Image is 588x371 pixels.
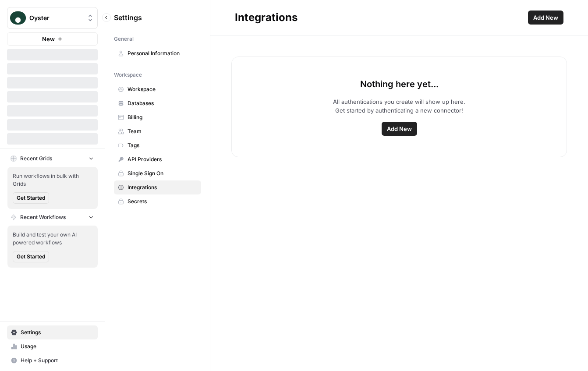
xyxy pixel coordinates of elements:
span: Personal Information [128,49,197,57]
button: Get Started [13,251,49,262]
button: Help + Support [7,353,98,367]
span: General [114,35,134,43]
span: Single Sign On [128,170,197,177]
span: Tags [128,141,197,149]
button: Recent Workflows [7,211,98,224]
a: Single Sign On [114,166,201,180]
span: Add New [387,124,412,133]
a: Team [114,124,201,138]
button: Get Started [13,192,49,204]
a: API Providers [114,152,201,166]
span: Get Started [17,194,45,202]
span: Team [128,127,197,135]
span: Add New [533,13,558,22]
span: Workspace [114,71,142,79]
button: Add New [382,122,417,136]
span: New [42,35,55,43]
a: Workspace [114,82,201,96]
span: Billing [128,113,197,121]
a: Secrets [114,194,201,208]
span: Help + Support [21,357,94,364]
button: Workspace: Oyster [7,7,98,29]
span: Oyster [29,14,82,22]
a: Billing [114,110,201,124]
span: Settings [114,12,142,23]
span: Get Started [17,253,45,261]
span: Integrations [128,184,197,191]
a: Integrations [114,180,201,194]
span: Workspace [128,85,197,93]
a: Tags [114,138,201,152]
span: Build and test your own AI powered workflows [13,231,92,247]
span: Secrets [128,198,197,205]
div: Integrations [235,11,298,25]
button: Add New [528,11,563,25]
p: Nothing here yet... [360,78,439,90]
span: Databases [128,99,197,107]
span: Usage [21,343,94,350]
span: Recent Workflows [20,213,66,221]
a: Settings [7,325,98,339]
button: New [7,32,98,46]
button: Recent Grids [7,152,98,165]
span: API Providers [128,155,197,163]
span: Run workflows in bulk with Grids [13,172,92,188]
a: Personal Information [114,46,201,60]
span: Recent Grids [20,155,52,163]
img: Oyster Logo [10,10,26,26]
a: Usage [7,339,98,353]
p: All authentications you create will show up here. Get started by authenticating a new connector! [333,97,465,115]
a: Databases [114,96,201,110]
span: Settings [21,329,94,336]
